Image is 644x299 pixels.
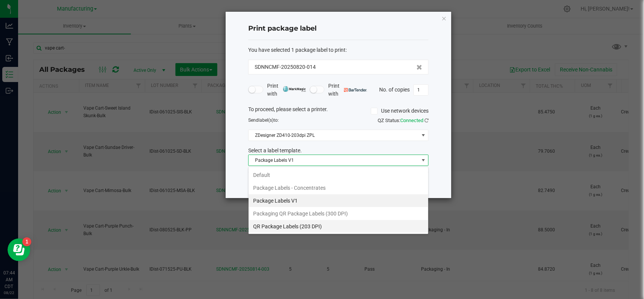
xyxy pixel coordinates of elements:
img: bartender.png [344,88,367,92]
div: : [248,46,429,54]
span: QZ Status: [378,118,429,123]
span: ZDesigner ZD410-203dpi ZPL [249,130,419,141]
span: Print with [267,82,306,98]
span: No. of copies [379,86,410,92]
iframe: Resource center unread badge [22,237,31,246]
span: SDNNCMF-20250820-014 [255,63,316,71]
span: Connected [400,118,423,123]
label: Use network devices [371,107,429,115]
span: label(s) [258,118,274,123]
div: Select a label template. [243,147,434,155]
li: Package Labels V1 [249,194,428,207]
div: To proceed, please select a printer. [243,105,434,117]
li: Default [249,169,428,181]
iframe: Resource center [8,239,30,261]
li: Packaging QR Package Labels (300 DPI) [249,207,428,220]
span: Package Labels V1 [249,155,419,166]
li: QR Package Labels (203 DPI) [249,220,428,233]
img: mark_magic_cybra.png [283,86,306,92]
span: Print with [328,82,367,98]
h4: Print package label [248,24,429,34]
span: Send to: [248,118,279,123]
span: You have selected 1 package label to print [248,47,346,53]
li: Package Labels - Concentrates [249,181,428,194]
